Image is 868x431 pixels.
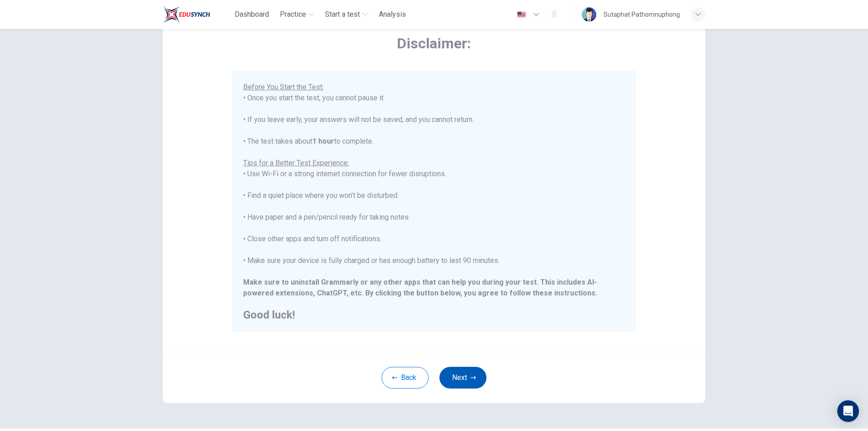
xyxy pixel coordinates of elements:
div: Open Intercom Messenger [837,400,859,422]
u: Before You Start the Test: [243,83,324,91]
img: en [516,11,527,18]
button: Back [382,367,429,389]
span: Analysis [379,9,406,20]
b: 1 hour [312,137,334,145]
a: Train Test logo [163,5,231,23]
b: By clicking the button below, you agree to follow these instructions. [365,289,597,297]
button: Start a test [321,6,372,23]
u: Tips for a Better Test Experience: [243,159,349,167]
span: Start a test [325,9,360,20]
span: Dashboard [235,9,269,20]
h2: Good luck! [243,309,625,320]
button: Analysis [375,6,410,23]
span: Practice [280,9,306,20]
span: Disclaimer: [232,34,636,52]
button: Next [439,367,486,389]
img: Profile picture [582,7,596,22]
b: Make sure to uninstall Grammarly or any other apps that can help you during your test. This inclu... [243,278,597,297]
button: Practice [276,6,318,23]
img: Train Test logo [163,5,210,23]
div: Sutaphat Pathomnuphong [604,9,680,20]
button: Dashboard [231,6,273,23]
